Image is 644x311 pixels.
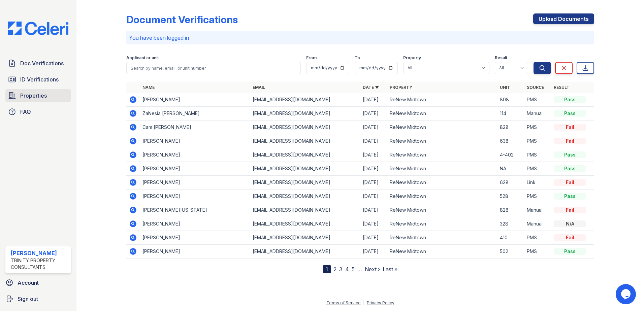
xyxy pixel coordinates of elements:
td: PMS [524,162,551,176]
td: ReNew Midtown [387,203,497,217]
td: ReNew Midtown [387,148,497,162]
span: … [357,265,362,273]
td: 4-402 [497,148,524,162]
div: Fail [554,124,586,131]
td: ReNew Midtown [387,245,497,258]
a: Sign out [3,292,74,306]
td: [PERSON_NAME] [140,176,250,189]
input: Search by name, email, or unit number [126,62,301,74]
td: 828 [497,203,524,217]
td: [DATE] [360,120,387,134]
div: Fail [554,207,586,213]
td: [PERSON_NAME] [140,93,250,107]
td: Cam [PERSON_NAME] [140,120,250,134]
td: [EMAIL_ADDRESS][DOMAIN_NAME] [250,203,360,217]
td: ReNew Midtown [387,217,497,231]
td: [EMAIL_ADDRESS][DOMAIN_NAME] [250,120,360,134]
td: 328 [497,217,524,231]
td: [EMAIL_ADDRESS][DOMAIN_NAME] [250,189,360,203]
td: [DATE] [360,134,387,148]
td: [PERSON_NAME] [140,189,250,203]
div: 1 [323,265,331,273]
a: Privacy Policy [367,300,394,305]
td: PMS [524,148,551,162]
td: 528 [497,189,524,203]
div: Fail [554,179,586,186]
td: 628 [497,176,524,189]
td: ReNew Midtown [387,134,497,148]
td: ReNew Midtown [387,93,497,107]
iframe: chat widget [616,284,637,304]
span: Properties [20,92,47,100]
a: Source [527,85,544,90]
div: Fail [554,234,586,241]
a: 4 [345,266,349,273]
td: [DATE] [360,176,387,189]
a: Result [554,85,570,90]
div: Trinity Property Consultants [11,257,68,271]
label: To [355,55,360,61]
div: Pass [554,248,586,255]
td: [EMAIL_ADDRESS][DOMAIN_NAME] [250,107,360,120]
td: [DATE] [360,245,387,258]
td: Link [524,176,551,189]
td: 808 [497,93,524,107]
a: Next › [365,266,380,273]
a: Properties [5,89,71,102]
td: ReNew Midtown [387,107,497,120]
td: Manual [524,107,551,120]
td: ReNew Midtown [387,189,497,203]
td: [DATE] [360,203,387,217]
span: Sign out [18,295,38,303]
td: ReNew Midtown [387,176,497,189]
a: Account [3,276,74,289]
div: Pass [554,151,586,158]
a: Name [142,85,155,90]
td: [PERSON_NAME] [140,134,250,148]
span: ID Verifications [20,75,59,83]
div: Fail [554,138,586,144]
img: CE_Logo_Blue-a8612792a0a2168367f1c8372b55b34899dd931a85d93a1a3d3e32e68fde9ad4.png [3,22,74,35]
td: 638 [497,134,524,148]
a: Doc Verifications [5,57,71,70]
td: [PERSON_NAME][US_STATE] [140,203,250,217]
td: PMS [524,245,551,258]
div: N/A [554,220,586,227]
td: ReNew Midtown [387,120,497,134]
td: Manual [524,217,551,231]
td: [DATE] [360,189,387,203]
div: Pass [554,96,586,103]
div: Pass [554,165,586,172]
td: [DATE] [360,107,387,120]
span: Account [18,279,39,287]
a: Last » [383,266,397,273]
td: PMS [524,134,551,148]
td: PMS [524,93,551,107]
td: [DATE] [360,217,387,231]
td: PMS [524,231,551,245]
a: 5 [352,266,355,273]
td: 114 [497,107,524,120]
td: NA [497,162,524,176]
p: You have been logged in [129,34,591,42]
a: 3 [339,266,343,273]
span: Doc Verifications [20,59,64,67]
a: Unit [500,85,510,90]
td: [EMAIL_ADDRESS][DOMAIN_NAME] [250,231,360,245]
td: [DATE] [360,93,387,107]
td: [EMAIL_ADDRESS][DOMAIN_NAME] [250,176,360,189]
td: [EMAIL_ADDRESS][DOMAIN_NAME] [250,162,360,176]
td: [PERSON_NAME] [140,148,250,162]
td: ReNew Midtown [387,162,497,176]
div: Pass [554,193,586,200]
a: Upload Documents [533,13,594,24]
a: Terms of Service [326,300,361,305]
td: [DATE] [360,231,387,245]
td: ZaNesia [PERSON_NAME] [140,107,250,120]
td: [PERSON_NAME] [140,231,250,245]
a: Date ▼ [363,85,379,90]
td: [EMAIL_ADDRESS][DOMAIN_NAME] [250,148,360,162]
div: [PERSON_NAME] [11,249,68,257]
span: FAQ [20,108,31,116]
